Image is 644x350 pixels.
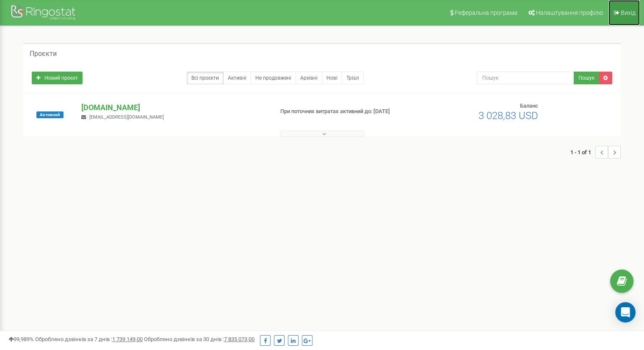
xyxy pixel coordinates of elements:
[296,72,322,84] a: Архівні
[477,72,574,84] input: Пошук
[112,336,143,342] u: 1 739 149,00
[144,336,254,342] span: Оброблено дзвінків за 30 днів :
[621,9,636,16] span: Вихід
[81,102,266,113] p: [DOMAIN_NAME]
[89,114,164,120] span: [EMAIL_ADDRESS][DOMAIN_NAME]
[478,110,538,122] span: 3 028,83 USD
[187,72,224,84] a: Всі проєкти
[322,72,342,84] a: Нові
[223,72,251,84] a: Активні
[570,146,595,158] span: 1 - 1 of 1
[280,108,416,116] p: При поточних витратах активний до: [DATE]
[455,9,517,16] span: Реферальна програма
[342,72,364,84] a: Тріал
[615,302,636,322] div: Open Intercom Messenger
[30,50,57,58] h5: Проєкти
[574,72,599,84] button: Пошук
[520,103,538,109] span: Баланс
[224,336,254,342] u: 7 835 073,00
[36,111,64,118] span: Активний
[8,336,34,342] span: 99,989%
[570,137,621,167] nav: ...
[35,336,143,342] span: Оброблено дзвінків за 7 днів :
[251,72,296,84] a: Не продовжені
[32,72,83,84] a: Новий проєкт
[536,9,603,16] span: Налаштування профілю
